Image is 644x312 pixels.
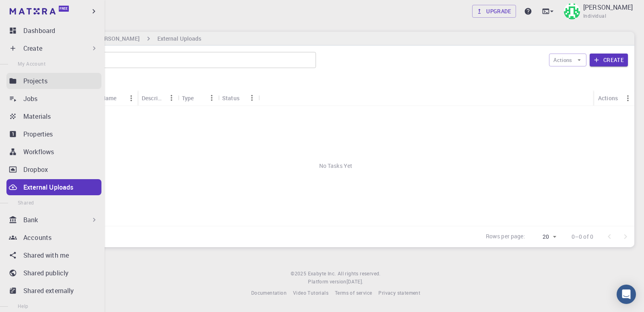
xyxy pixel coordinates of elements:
a: Terms of service [335,289,372,297]
p: External Uploads [23,182,73,192]
span: Shared [18,199,34,206]
span: Help [18,303,29,309]
img: Hoang Van Ngoc [564,3,580,19]
a: Properties [6,126,101,142]
p: Dropbox [23,165,48,174]
span: My Account [18,60,45,67]
div: Description [138,90,178,106]
a: Workflows [6,144,101,160]
p: 0–0 of 0 [572,233,593,241]
button: Create [590,54,628,66]
button: Menu [165,91,178,104]
span: Privacy statement [378,289,420,296]
a: Projects [6,73,101,89]
h6: External Uploads [157,34,202,43]
button: Menu [246,91,258,104]
div: Name [101,90,117,106]
p: [PERSON_NAME] [583,2,633,12]
span: Platform version [308,278,346,286]
a: Accounts [6,229,101,246]
p: Materials [23,112,51,121]
div: Description [142,90,165,106]
p: Shared with me [23,250,69,260]
span: Exabyte Inc. [308,270,336,277]
span: Terms of service [335,289,372,296]
a: Video Tutorials [293,289,328,297]
span: Individual [583,12,606,20]
a: Privacy statement [378,289,420,297]
span: Video Tutorials [293,289,328,296]
a: Jobs [6,91,101,107]
div: Status [218,90,258,106]
p: Shared externally [23,286,74,295]
span: Documentation [251,289,287,296]
button: Menu [205,91,218,104]
div: Actions [598,90,618,106]
div: Name [97,90,138,106]
button: Menu [125,92,138,105]
span: [DATE] . [347,278,363,285]
button: Menu [621,92,634,105]
a: Upgrade [472,5,516,18]
a: Dashboard [6,23,101,39]
a: [DATE]. [347,278,363,286]
a: Shared publicly [6,265,101,281]
p: Accounts [23,233,52,242]
a: Exabyte Inc. [308,270,336,278]
p: Bank [23,215,38,225]
div: Type [178,90,218,106]
p: Create [23,43,42,53]
p: Jobs [23,94,38,103]
p: Rows per page: [486,232,525,242]
div: Status [222,90,239,106]
p: Properties [23,129,53,139]
a: External Uploads [6,179,101,195]
div: Open Intercom Messenger [617,285,636,304]
span: All rights reserved. [338,270,381,278]
nav: breadcrumb [40,34,203,43]
p: Dashboard [23,26,55,35]
a: Documentation [251,289,287,297]
a: Shared externally [6,283,101,299]
button: Actions [549,54,586,66]
a: Materials [6,108,101,124]
p: Workflows [23,147,54,157]
div: 20 [528,231,559,243]
span: Hỗ trợ [18,6,39,13]
div: Create [6,40,101,56]
a: Shared with me [6,247,101,263]
a: Dropbox [6,161,101,178]
p: Shared publicly [23,268,68,278]
div: Type [182,90,194,106]
p: Projects [23,76,47,86]
img: logo [10,8,56,14]
div: Actions [594,90,634,106]
span: © 2025 [291,270,308,278]
div: No Tasks Yet [37,106,634,226]
h6: [PERSON_NAME] [92,34,139,43]
div: Bank [6,212,101,228]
